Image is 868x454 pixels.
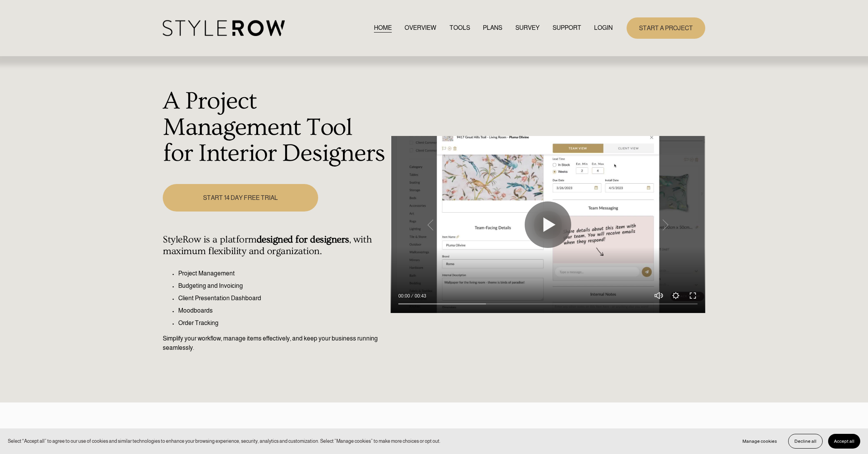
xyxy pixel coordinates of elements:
a: LOGIN [594,23,613,33]
p: Simplify your workflow, manage items effectively, and keep your business running seamlessly. [163,334,386,353]
span: SUPPORT [553,23,581,33]
a: HOME [374,23,392,33]
button: Accept all [828,434,860,449]
span: Decline all [794,439,816,444]
div: Current time [398,292,412,300]
input: Seek [398,301,697,307]
img: StyleRow [163,20,285,36]
strong: designed for designers [257,234,349,245]
span: Accept all [834,439,854,444]
p: Budgeting and Invoicing [178,281,386,291]
div: Duration [412,292,428,300]
p: Project Management [178,269,386,278]
h4: StyleRow is a platform , with maximum flexibility and organization. [163,234,386,257]
p: Moodboards [178,306,386,315]
a: SURVEY [515,23,539,33]
a: START 14 DAY FREE TRIAL [163,184,318,212]
a: PLANS [483,23,502,33]
p: Client Presentation Dashboard [178,294,386,303]
a: TOOLS [449,23,470,33]
a: OVERVIEW [405,23,436,33]
a: START A PROJECT [627,17,705,39]
p: Order Tracking [178,318,386,328]
button: Play [525,201,571,248]
button: Manage cookies [737,434,783,449]
span: Manage cookies [742,439,777,444]
h1: A Project Management Tool for Interior Designers [163,88,386,167]
button: Decline all [788,434,823,449]
p: Select “Accept all” to agree to our use of cookies and similar technologies to enhance your brows... [8,437,441,445]
a: folder dropdown [553,23,581,33]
